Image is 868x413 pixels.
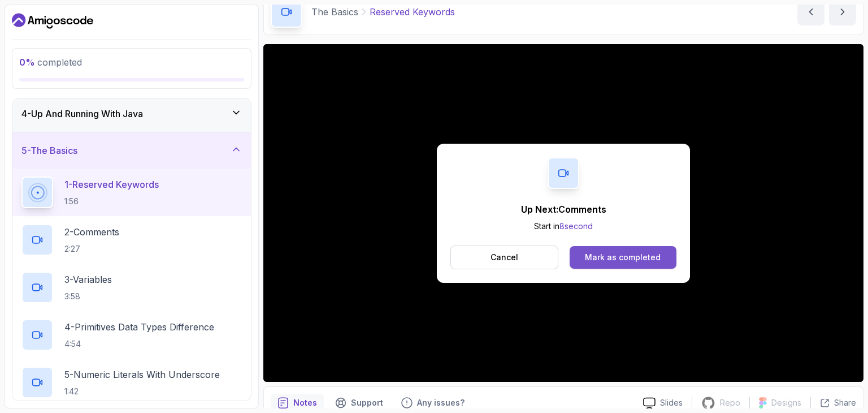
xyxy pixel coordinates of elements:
[64,178,159,191] p: 1 - Reserved Keywords
[64,338,214,350] p: 4:54
[810,397,856,408] button: Share
[21,367,242,398] button: 5-Numeric Literals With Underscore1:42
[521,203,606,216] p: Up Next: Comments
[370,5,455,19] p: Reserved Keywords
[394,394,471,412] button: Feedback button
[21,107,143,121] h3: 4 - Up And Running With Java
[21,319,242,351] button: 4-Primitives Data Types Difference4:54
[64,291,112,302] p: 3:58
[491,252,518,263] p: Cancel
[450,246,558,269] button: Cancel
[570,246,676,269] button: Mark as completed
[64,368,220,381] p: 5 - Numeric Literals With Underscore
[417,397,465,408] p: Any issues?
[660,397,683,408] p: Slides
[521,221,606,232] p: Start in
[19,57,35,68] span: 0 %
[21,224,242,256] button: 2-Comments2:27
[21,177,242,208] button: 1-Reserved Keywords1:56
[293,397,317,408] p: Notes
[12,96,251,132] button: 4-Up And Running With Java
[21,272,242,303] button: 3-Variables3:58
[559,221,593,231] span: 8 second
[720,397,740,408] p: Repo
[585,252,661,263] div: Mark as completed
[634,397,692,409] a: Slides
[64,386,220,397] p: 1:42
[263,44,863,382] iframe: 1 - Reserved Keywords
[12,132,251,169] button: 5-The Basics
[64,225,119,239] p: 2 - Comments
[64,196,159,207] p: 1:56
[64,320,214,334] p: 4 - Primitives Data Types Difference
[64,243,119,255] p: 2:27
[271,394,324,412] button: notes button
[64,273,112,286] p: 3 - Variables
[21,144,77,157] h3: 5 - The Basics
[834,397,856,408] p: Share
[351,397,383,408] p: Support
[311,5,358,19] p: The Basics
[771,397,801,408] p: Designs
[19,57,82,68] span: completed
[328,394,390,412] button: Support button
[12,12,93,30] a: Dashboard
